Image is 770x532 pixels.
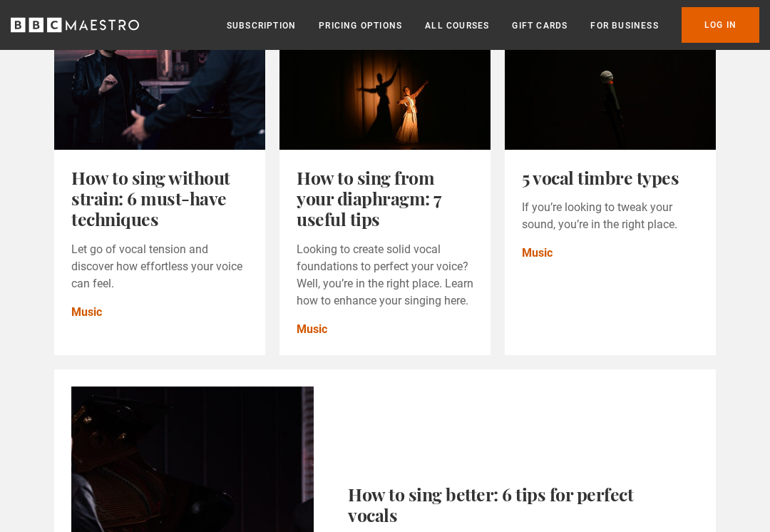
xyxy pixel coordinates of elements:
a: Music [522,245,553,262]
svg: BBC Maestro [11,14,139,36]
a: Subscription [227,19,296,33]
a: How to sing without strain: 6 must-have techniques [71,165,230,230]
a: 5 vocal timbre types [522,165,679,189]
nav: Primary [227,7,759,43]
a: How to sing better: 6 tips for perfect vocals [348,482,633,526]
a: How to sing from your diaphragm: 7 useful tips [297,165,441,230]
a: Log In [682,7,759,43]
a: All Courses [425,19,489,33]
a: Music [71,304,102,321]
a: Pricing Options [319,19,402,33]
a: Gift Cards [512,19,568,33]
a: Music [297,321,327,338]
a: For business [590,19,658,33]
